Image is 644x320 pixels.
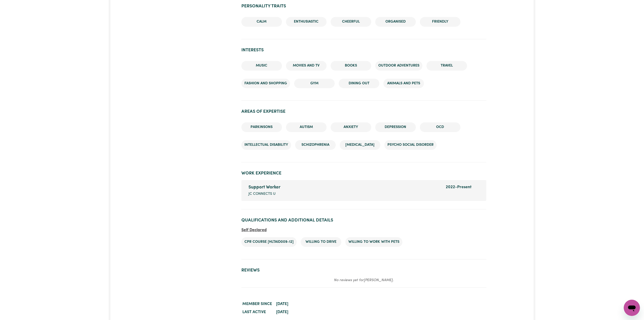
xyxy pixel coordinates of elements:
[286,61,327,71] li: Movies and TV
[248,184,440,191] div: Support Worker
[241,300,273,308] dt: Member since
[301,237,341,247] li: Willing to drive
[241,308,273,316] dt: Last active
[241,237,297,247] li: CPR Course [HLTAID009-12]
[295,140,336,150] li: Schizophrenia
[294,79,335,88] li: Gym
[345,237,402,247] li: Willing to work with pets
[375,17,416,27] li: Organised
[340,140,380,150] li: [MEDICAL_DATA]
[241,228,267,232] span: Self Declared
[241,218,486,223] h2: Qualifications and Additional Details
[248,191,276,197] span: JC Connects U
[241,268,486,273] h2: Reviews
[241,109,486,114] h2: Areas of Expertise
[331,17,371,27] li: Cheerful
[276,310,288,314] time: [DATE]
[241,171,486,176] h2: Work Experience
[420,122,460,132] li: OCD
[241,61,282,71] li: Music
[624,300,640,316] iframe: Button to launch messaging window
[276,302,288,306] time: [DATE]
[241,122,282,132] li: Parkinsons
[286,17,327,27] li: Enthusiastic
[241,17,282,27] li: Calm
[331,122,371,132] li: Anxiety
[241,79,290,88] li: Fashion and shopping
[420,17,460,27] li: Friendly
[334,278,394,282] em: No reviews yet for [PERSON_NAME] .
[375,61,422,71] li: Outdoor adventures
[383,79,424,88] li: Animals and pets
[426,61,467,71] li: Travel
[286,122,327,132] li: Autism
[241,47,486,53] h2: Interests
[331,61,371,71] li: Books
[241,4,486,9] h2: Personality traits
[384,140,437,150] li: Psycho social disorder
[375,122,416,132] li: Depression
[446,185,472,189] span: 2022 - Present
[339,79,379,88] li: Dining out
[241,140,291,150] li: Intellectual Disability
